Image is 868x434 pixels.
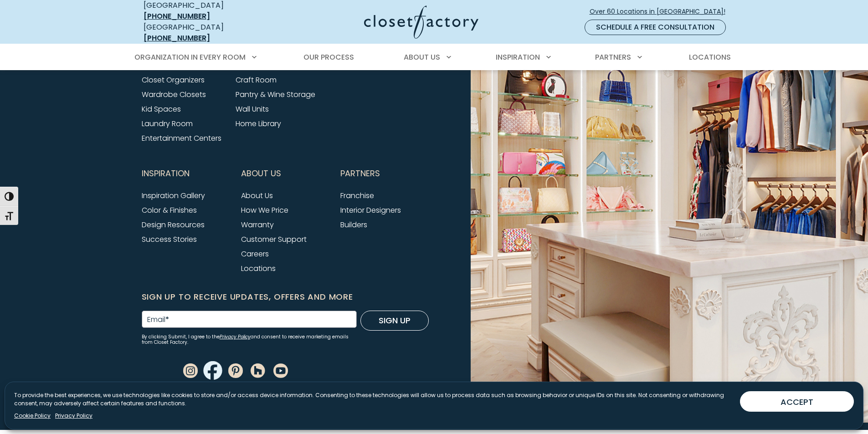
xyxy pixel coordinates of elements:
[241,234,307,245] a: Customer Support
[142,220,205,230] a: Design Resources
[360,311,429,331] button: Sign Up
[236,89,315,100] a: Pantry & Wine Storage
[236,104,269,114] a: Wall Units
[142,162,230,185] button: Footer Subnav Button - Inspiration
[142,89,206,100] a: Wardrobe Closets
[241,190,273,201] a: About Us
[14,391,733,408] p: To provide the best experiences, we use technologies like cookies to store and/or access device i...
[183,365,198,375] a: Instagram
[142,291,429,303] h6: Sign Up to Receive Updates, Offers and More
[205,365,220,375] a: Facebook
[142,190,205,201] a: Inspiration Gallery
[241,162,281,185] span: About Us
[236,118,281,129] a: Home Library
[144,11,210,21] a: [PHONE_NUMBER]
[142,234,197,245] a: Success Stories
[144,22,276,44] div: [GEOGRAPHIC_DATA]
[236,60,274,71] a: Mudrooms
[220,333,251,340] a: Privacy Policy
[496,52,540,62] span: Inspiration
[404,52,440,62] span: About Us
[595,52,631,62] span: Partners
[147,316,169,323] label: Email
[585,20,726,35] a: Schedule a Free Consultation
[241,249,269,259] a: Careers
[142,118,193,129] a: Laundry Room
[144,33,210,43] a: [PHONE_NUMBER]
[740,391,854,412] button: ACCEPT
[589,4,733,20] a: Over 60 Locations in [GEOGRAPHIC_DATA]!
[340,162,429,185] button: Footer Subnav Button - Partners
[142,205,197,215] a: Color & Finishes
[340,162,380,185] span: Partners
[340,205,401,215] a: Interior Designers
[55,412,92,420] a: Privacy Policy
[303,52,354,62] span: Our Process
[236,75,277,85] a: Craft Room
[142,75,205,85] a: Closet Organizers
[590,7,733,16] span: Over 60 Locations in [GEOGRAPHIC_DATA]!
[340,190,374,201] a: Franchise
[142,133,221,143] a: Entertainment Centers
[251,365,265,375] a: Houzz
[228,365,243,375] a: Pinterest
[241,162,329,185] button: Footer Subnav Button - About Us
[241,205,288,215] a: How We Price
[134,52,246,62] span: Organization in Every Room
[142,60,188,71] a: Shoe Closets
[128,45,740,70] nav: Primary Menu
[142,162,190,185] span: Inspiration
[689,52,731,62] span: Locations
[14,412,51,420] a: Cookie Policy
[142,104,181,114] a: Kid Spaces
[241,263,276,274] a: Locations
[364,5,478,39] img: Closet Factory Logo
[142,334,357,345] small: By clicking Submit, I agree to the and consent to receive marketing emails from Closet Factory.
[273,365,288,375] a: Youtube
[241,220,274,230] a: Warranty
[340,220,367,230] a: Builders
